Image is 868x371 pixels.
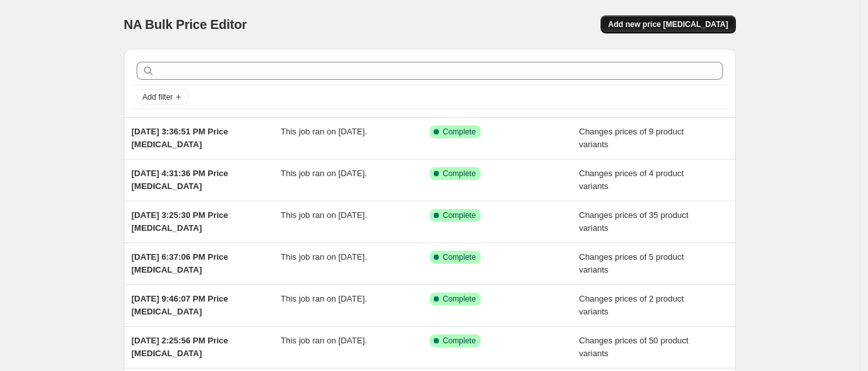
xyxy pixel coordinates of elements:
[131,252,228,275] span: [DATE] 6:37:06 PM Price [MEDICAL_DATA]
[281,168,367,178] span: This job ran on [DATE].
[281,252,367,262] span: This job ran on [DATE].
[131,168,228,191] span: [DATE] 4:31:36 PM Price [MEDICAL_DATA]
[579,210,689,233] span: Changes prices of 35 product variants
[579,294,684,316] span: Changes prices of 2 product variants
[579,127,684,149] span: Changes prices of 9 product variants
[443,210,476,221] span: Complete
[443,127,476,137] span: Complete
[281,127,367,136] span: This job ran on [DATE].
[131,294,228,316] span: [DATE] 9:46:07 PM Price [MEDICAL_DATA]
[142,92,173,102] span: Add filter
[131,336,228,358] span: [DATE] 2:25:56 PM Price [MEDICAL_DATA]
[579,336,689,358] span: Changes prices of 50 product variants
[443,336,476,346] span: Complete
[137,89,188,105] button: Add filter
[601,15,736,33] button: Add new price [MEDICAL_DATA]
[281,294,367,303] span: This job ran on [DATE].
[579,252,684,275] span: Changes prices of 5 product variants
[131,127,228,149] span: [DATE] 3:36:51 PM Price [MEDICAL_DATA]
[579,168,684,191] span: Changes prices of 4 product variants
[281,210,367,220] span: This job ran on [DATE].
[131,210,228,233] span: [DATE] 3:25:30 PM Price [MEDICAL_DATA]
[608,19,728,30] span: Add new price [MEDICAL_DATA]
[124,17,247,32] span: NA Bulk Price Editor
[443,252,476,262] span: Complete
[281,336,367,345] span: This job ran on [DATE].
[443,294,476,304] span: Complete
[443,168,476,179] span: Complete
